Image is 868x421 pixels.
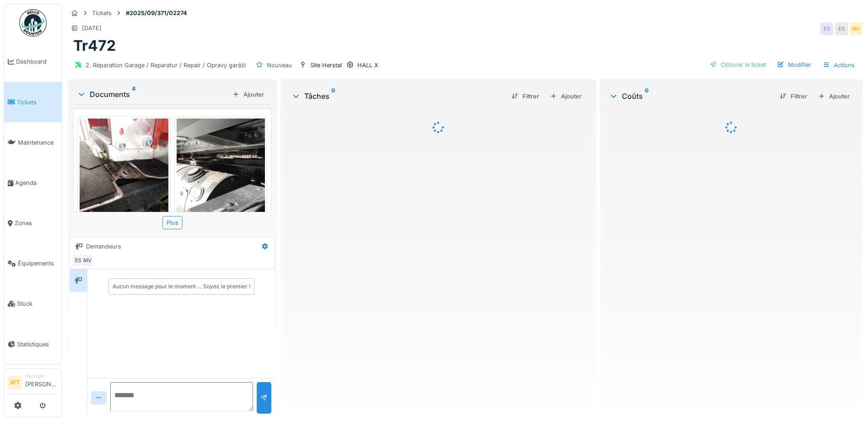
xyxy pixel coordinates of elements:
li: WT [8,376,22,389]
div: Coûts [609,91,772,102]
sup: 0 [645,91,649,102]
img: Badge_color-CXgf-gQk.svg [19,9,47,37]
div: 2. Réparation Garage / Reparatur / Repair / Opravy garáží [86,61,246,70]
div: Aucun message pour le moment … Soyez le premier ! [113,282,250,291]
div: Filtrer [508,90,543,103]
div: Ajouter [814,90,853,103]
a: Équipements [4,243,62,284]
span: Agenda [15,178,58,187]
div: Ajouter [229,88,268,101]
div: Manager [25,372,58,379]
a: Statistiques [4,324,62,364]
span: Zones [15,219,58,227]
span: Tickets [17,98,58,107]
div: Tickets [92,9,112,17]
div: Clôturer le ticket [706,59,770,71]
div: HALL X [357,61,378,70]
div: ES [72,254,85,267]
a: Zones [4,203,62,243]
span: Équipements [18,259,58,268]
a: WT Manager[PERSON_NAME] [8,372,58,394]
div: Nouveau [267,61,292,70]
span: Stock [17,299,58,308]
div: ES [820,22,833,35]
sup: 0 [331,91,335,102]
div: Modifier [773,59,815,71]
div: ES [835,22,848,35]
div: Actions [819,59,859,72]
div: Site Herstal [310,61,342,70]
a: Maintenance [4,122,62,162]
div: MV [81,254,94,267]
sup: 4 [132,89,135,100]
div: Plus [162,216,183,229]
div: Demandeurs [86,242,121,251]
li: [PERSON_NAME] [25,372,58,392]
div: Ajouter [546,90,585,103]
span: Dashboard [16,57,58,66]
a: Stock [4,284,62,324]
img: kjs3lgh0zo9rf2463y262cgz2hua [177,119,265,237]
div: Tâches [291,91,504,102]
div: [DATE] [82,24,102,32]
img: wsbjsqpngbbq46nmr3bdn08atqct [80,119,168,237]
div: MV [850,22,863,35]
a: Tickets [4,82,62,122]
div: Documents [77,89,229,100]
a: Dashboard [4,42,62,82]
h1: Tr472 [73,37,116,54]
span: Maintenance [18,138,58,147]
strong: #2025/09/371/02274 [122,9,191,17]
div: Filtrer [776,90,811,103]
span: Statistiques [17,340,58,349]
a: Agenda [4,162,62,203]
